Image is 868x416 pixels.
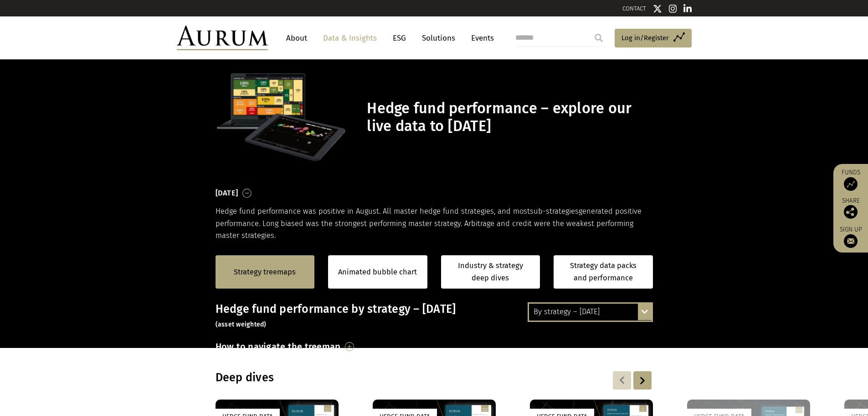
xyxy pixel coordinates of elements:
h1: Hedge fund performance – explore our live data to [DATE] [367,100,650,135]
img: Twitter icon [653,4,662,13]
div: By strategy – [DATE] [529,304,652,320]
h3: Hedge fund performance by strategy – [DATE] [216,302,653,330]
p: Hedge fund performance was positive in August. All master hedge fund strategies, and most generat... [216,205,653,242]
h3: [DATE] [216,186,238,200]
img: Sign up to our newsletter [844,234,858,248]
div: Share [838,198,863,219]
span: Log in/Register [621,32,669,43]
a: ESG [388,30,411,47]
a: Sign up [838,226,863,248]
img: Access Funds [844,177,858,191]
h3: How to navigate the treemap [216,339,341,354]
img: Linkedin icon [683,4,692,13]
small: (asset weighted) [216,321,267,328]
a: About [282,30,312,47]
input: Submit [590,29,608,47]
img: Share this post [844,205,858,219]
span: sub-strategies [530,207,579,216]
a: Animated bubble chart [338,266,417,278]
a: Industry & strategy deep dives [441,255,540,289]
h3: Deep dives [216,371,535,384]
a: Strategy data packs and performance [554,255,653,289]
a: Solutions [417,30,460,47]
a: CONTACT [622,5,646,12]
a: Log in/Register [615,29,692,48]
a: Strategy treemaps [234,266,296,278]
img: Aurum [177,26,268,50]
a: Data & Insights [318,30,381,47]
img: Instagram icon [669,4,677,13]
a: Funds [838,169,863,191]
a: Events [467,30,494,47]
